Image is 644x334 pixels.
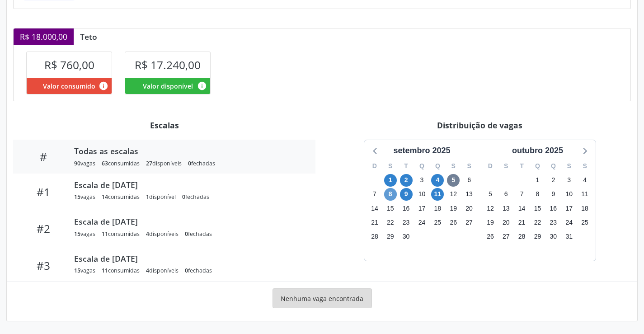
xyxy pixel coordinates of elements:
[547,230,559,243] span: quinta-feira, 30 de outubro de 2025
[531,174,544,187] span: quarta-feira, 1 de outubro de 2025
[563,230,575,243] span: sexta-feira, 31 de outubro de 2025
[514,159,530,173] div: T
[447,216,460,229] span: sexta-feira, 26 de setembro de 2025
[483,159,498,173] div: D
[368,202,381,215] span: domingo, 14 de setembro de 2025
[74,267,80,274] span: 15
[368,188,381,201] span: domingo, 7 de setembro de 2025
[43,81,95,91] span: Valor consumido
[516,202,528,215] span: terça-feira, 14 de outubro de 2025
[146,267,149,274] span: 4
[146,267,179,274] div: disponíveis
[563,174,575,187] span: sexta-feira, 3 de outubro de 2025
[367,159,383,173] div: D
[414,159,430,173] div: Q
[102,230,140,238] div: consumidas
[530,159,545,173] div: Q
[508,145,567,157] div: outubro 2025
[384,202,397,215] span: segunda-feira, 15 de setembro de 2025
[578,216,591,229] span: sábado, 25 de outubro de 2025
[484,230,497,243] span: domingo, 26 de outubro de 2025
[400,174,413,187] span: terça-feira, 2 de setembro de 2025
[146,230,149,238] span: 4
[531,202,544,215] span: quarta-feira, 15 de outubro de 2025
[516,216,528,229] span: terça-feira, 21 de outubro de 2025
[74,193,80,201] span: 15
[182,193,185,201] span: 0
[400,202,413,215] span: terça-feira, 16 de setembro de 2025
[415,216,428,229] span: quarta-feira, 24 de setembro de 2025
[146,193,176,201] div: disponível
[143,81,193,91] span: Valor disponível
[146,193,149,201] span: 1
[463,202,475,215] span: sábado, 20 de setembro de 2025
[500,188,512,201] span: segunda-feira, 6 de outubro de 2025
[74,32,103,42] div: Teto
[74,160,80,167] span: 90
[384,230,397,243] span: segunda-feira, 29 de setembro de 2025
[547,202,559,215] span: quinta-feira, 16 de outubro de 2025
[545,159,561,173] div: Q
[74,254,303,263] div: Escala de [DATE]
[384,174,397,187] span: segunda-feira, 1 de setembro de 2025
[14,28,74,45] div: R$ 18.000,00
[531,188,544,201] span: quarta-feira, 8 de outubro de 2025
[44,57,94,72] span: R$ 760,00
[368,230,381,243] span: domingo, 28 de setembro de 2025
[415,202,428,215] span: quarta-feira, 17 de setembro de 2025
[447,202,460,215] span: sexta-feira, 19 de setembro de 2025
[384,216,397,229] span: segunda-feira, 22 de setembro de 2025
[74,146,303,156] div: Todas as escalas
[431,188,444,201] span: quinta-feira, 11 de setembro de 2025
[185,267,188,274] span: 0
[135,57,201,72] span: R$ 17.240,00
[578,174,591,187] span: sábado, 4 de outubro de 2025
[99,81,108,91] i: Valor consumido por agendamentos feitos para este serviço
[400,230,413,243] span: terça-feira, 30 de setembro de 2025
[329,120,631,130] div: Distribuição de vagas
[382,159,398,173] div: S
[19,185,68,198] div: #1
[431,202,444,215] span: quinta-feira, 18 de setembro de 2025
[185,230,188,238] span: 0
[185,267,212,274] div: fechadas
[102,267,108,274] span: 11
[415,188,428,201] span: quarta-feira, 10 de setembro de 2025
[384,188,397,201] span: segunda-feira, 8 de setembro de 2025
[74,216,303,226] div: Escala de [DATE]
[500,230,512,243] span: segunda-feira, 27 de outubro de 2025
[146,160,182,167] div: disponíveis
[547,174,559,187] span: quinta-feira, 2 de outubro de 2025
[463,216,475,229] span: sábado, 27 de setembro de 2025
[74,267,95,274] div: vagas
[461,159,477,173] div: S
[400,188,413,201] span: terça-feira, 9 de setembro de 2025
[431,216,444,229] span: quinta-feira, 25 de setembro de 2025
[447,174,460,187] span: sexta-feira, 5 de setembro de 2025
[102,193,108,201] span: 14
[398,159,414,173] div: T
[498,159,514,173] div: S
[74,193,95,201] div: vagas
[74,160,95,167] div: vagas
[400,216,413,229] span: terça-feira, 23 de setembro de 2025
[484,216,497,229] span: domingo, 19 de outubro de 2025
[102,230,108,238] span: 11
[561,159,577,173] div: S
[19,222,68,235] div: #2
[500,202,512,215] span: segunda-feira, 13 de outubro de 2025
[500,216,512,229] span: segunda-feira, 20 de outubro de 2025
[102,193,140,201] div: consumidas
[547,188,559,201] span: quinta-feira, 9 de outubro de 2025
[516,230,528,243] span: terça-feira, 28 de outubro de 2025
[102,160,140,167] div: consumidas
[188,160,215,167] div: fechadas
[19,150,68,163] div: #
[188,160,191,167] span: 0
[547,216,559,229] span: quinta-feira, 23 de outubro de 2025
[19,259,68,272] div: #3
[182,193,209,201] div: fechadas
[578,188,591,201] span: sábado, 11 de outubro de 2025
[430,159,446,173] div: Q
[577,159,593,173] div: S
